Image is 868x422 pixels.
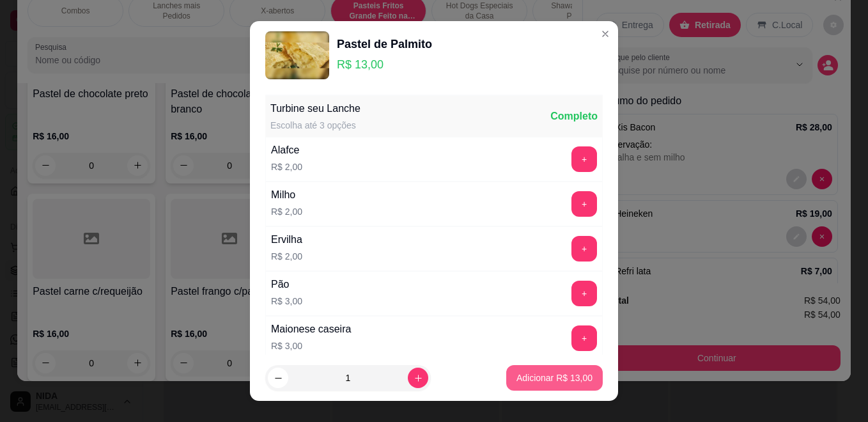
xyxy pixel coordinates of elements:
[571,191,597,217] button: add
[271,187,302,203] div: Milho
[571,281,597,306] button: add
[550,109,598,124] div: Completo
[337,56,432,74] p: R$ 13,00
[270,119,360,132] div: Escolha até 3 opções
[271,295,302,308] p: R$ 3,00
[271,277,302,292] div: Pão
[571,325,597,351] button: add
[271,232,302,247] div: Ervilha
[408,368,428,388] button: increase-product-quantity
[271,322,351,337] div: Maionese caseira
[506,365,603,391] button: Adicionar R$ 13,00
[595,24,616,44] button: Close
[271,160,302,173] p: R$ 2,00
[268,368,288,388] button: decrease-product-quantity
[270,101,360,116] div: Turbine seu Lanche
[271,340,351,352] p: R$ 3,00
[265,31,329,79] img: product-image
[271,250,302,263] p: R$ 2,00
[516,371,593,384] p: Adicionar R$ 13,00
[337,35,432,53] div: Pastel de Palmito
[271,143,302,158] div: Alafce
[571,236,597,262] button: add
[571,146,597,172] button: add
[271,205,302,218] p: R$ 2,00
